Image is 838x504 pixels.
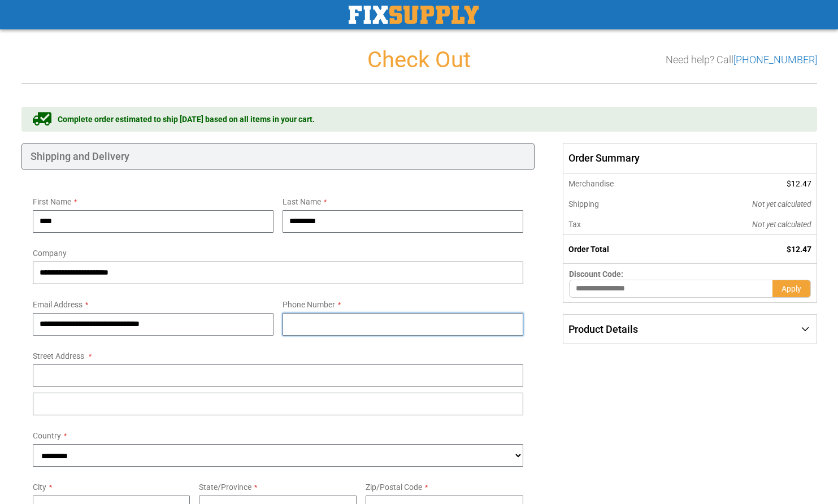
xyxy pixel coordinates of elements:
[563,214,676,235] th: Tax
[781,284,801,293] span: Apply
[199,483,251,492] span: State/Province
[772,280,811,298] button: Apply
[33,351,84,360] span: Street Address
[568,199,599,208] span: Shipping
[58,114,315,125] span: Complete order estimated to ship [DATE] based on all items in your cart.
[349,6,479,24] img: Fix Industrial Supply
[752,220,811,229] span: Not yet calculated
[33,483,46,492] span: City
[568,323,638,335] span: Product Details
[752,199,811,208] span: Not yet calculated
[33,300,83,309] span: Email Address
[787,245,811,254] span: $12.47
[563,143,817,173] span: Order Summary
[563,173,676,194] th: Merchandise
[569,270,623,279] span: Discount Code:
[21,47,817,72] h1: Check Out
[666,54,817,66] h3: Need help? Call
[283,300,335,309] span: Phone Number
[33,431,61,440] span: Country
[366,483,422,492] span: Zip/Postal Code
[33,249,67,258] span: Company
[349,6,479,24] a: store logo
[568,245,609,254] strong: Order Total
[283,197,321,206] span: Last Name
[733,54,817,66] a: [PHONE_NUMBER]
[787,179,811,188] span: $12.47
[21,143,535,170] div: Shipping and Delivery
[33,197,71,206] span: First Name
